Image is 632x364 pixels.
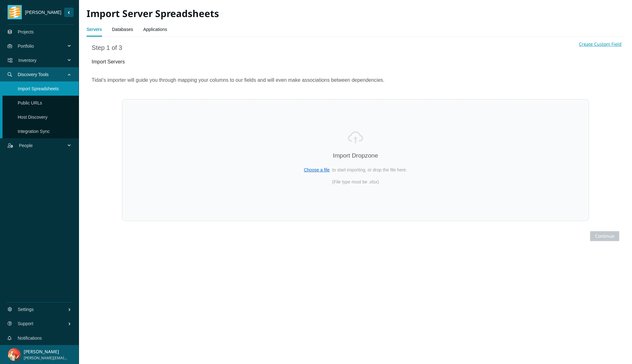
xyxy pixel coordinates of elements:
span: Discovery Tools [18,65,68,84]
a: Notifications [18,336,42,341]
a: Projects [18,29,34,34]
img: a6b5a314a0dd5097ef3448b4b2654462 [8,348,21,361]
p: [PERSON_NAME] [24,348,68,355]
a: Applications [143,23,167,36]
span: Choose a file [304,167,330,172]
h2: Import Server Spreadsheets [87,7,355,20]
span: to start importing, or drop the file here. [332,167,407,172]
a: Servers [87,23,102,36]
button: Create Custom Field [579,39,622,49]
a: Integration Sync [18,129,50,134]
span: [PERSON_NAME] [22,9,64,16]
span: cloud-upload [348,130,363,145]
span: Step 1 of 3 [92,43,619,53]
span: [PERSON_NAME][EMAIL_ADDRESS][DOMAIN_NAME] [24,355,68,361]
a: Public URLs [18,100,42,105]
span: (File type must be .xlsx) [153,178,558,185]
span: Inventory [18,51,68,70]
span: Support [18,314,68,333]
span: Portfolio [18,37,68,56]
a: Databases [112,23,133,36]
span: Create Custom Field [579,41,622,48]
h1: Import Servers [92,58,619,66]
img: tidal_logo.png [9,5,21,19]
a: Host Discovery [18,115,47,120]
span: Tidal’s importer will guide you through mapping your columns to our fields and will even make ass... [92,76,619,84]
a: Import Spreadsheets [18,86,59,91]
span: Settings [18,300,68,319]
span: People [19,136,68,155]
h3: Import Dropzone [153,151,558,160]
button: Continue [590,231,619,241]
